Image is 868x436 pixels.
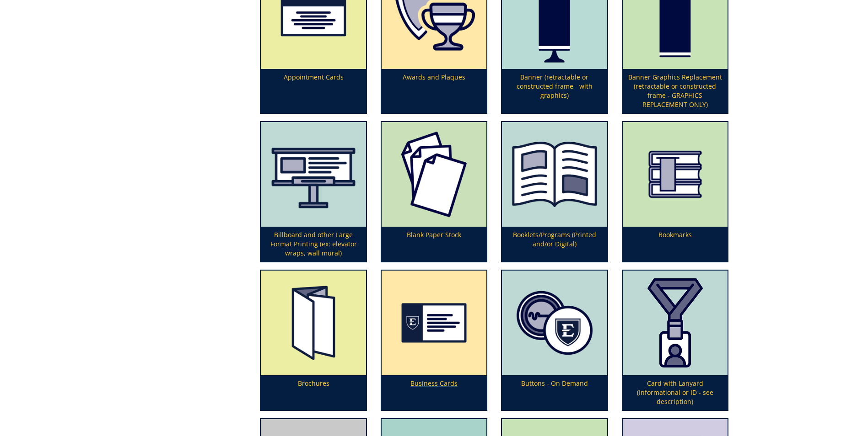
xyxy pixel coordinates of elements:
img: brochures-655684ddc17079.69539308.png [261,271,366,375]
p: Business Cards [382,375,486,410]
img: bookmarks-655684c13eb552.36115741.png [623,122,728,227]
p: Booklets/Programs (Printed and/or Digital) [502,227,607,261]
img: card%20with%20lanyard-64d29bdf945cd3.52638038.png [623,271,728,375]
p: Brochures [261,375,366,410]
a: Brochures [261,271,366,410]
p: Banner (retractable or constructed frame - with graphics) [502,69,607,113]
p: Card with Lanyard (Informational or ID - see description) [623,375,728,410]
img: buttons-6556850c435158.61892814.png [502,271,607,375]
img: blank%20paper-65568471efb8f2.36674323.png [382,122,486,227]
a: Billboard and other Large Format Printing (ex: elevator wraps, wall mural) [261,122,366,261]
img: canvas-5fff48368f7674.25692951.png [261,122,366,227]
p: Buttons - On Demand [502,375,607,410]
p: Billboard and other Large Format Printing (ex: elevator wraps, wall mural) [261,227,366,261]
p: Awards and Plaques [382,69,486,113]
a: Blank Paper Stock [382,122,486,261]
img: business%20cards-655684f769de13.42776325.png [382,271,486,375]
a: Buttons - On Demand [502,271,607,410]
a: Bookmarks [623,122,728,261]
a: Business Cards [382,271,486,410]
a: Booklets/Programs (Printed and/or Digital) [502,122,607,261]
p: Bookmarks [623,227,728,261]
img: booklet%20or%20program-655684906987b4.38035964.png [502,122,607,227]
p: Blank Paper Stock [382,227,486,261]
p: Banner Graphics Replacement (retractable or constructed frame - GRAPHICS REPLACEMENT ONLY) [623,69,728,113]
a: Card with Lanyard (Informational or ID - see description) [623,271,728,410]
p: Appointment Cards [261,69,366,113]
